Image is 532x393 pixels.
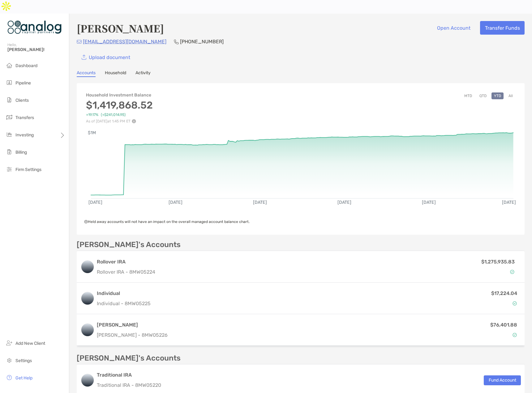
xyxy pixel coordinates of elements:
button: YTD [491,92,504,99]
button: Fund Account [484,375,521,385]
span: Dashboard [15,63,37,68]
img: Phone Icon [174,39,179,44]
img: investing icon [6,131,13,138]
p: [PERSON_NAME] - 8MW05226 [97,331,168,339]
p: Traditional IRA - 8MW05220 [97,381,161,389]
p: [EMAIL_ADDRESS][DOMAIN_NAME] [83,38,166,45]
img: Account Status icon [513,333,517,337]
span: Held away accounts will not have an impact on the overall managed account balance chart. [84,220,250,224]
h4: [PERSON_NAME] [77,21,164,35]
text: [DATE] [253,200,267,205]
p: $1,275,935.83 [481,258,515,266]
span: +19.17% [86,113,98,117]
text: [DATE] [88,200,102,205]
p: [PHONE_NUMBER] [180,38,224,45]
a: Household [105,70,126,77]
span: Transfers [15,115,34,120]
button: MTD [462,92,474,99]
a: Upload document [77,50,135,64]
img: logo account [81,292,94,305]
img: logo account [81,374,94,387]
p: [PERSON_NAME]'s Accounts [77,354,181,362]
img: Account Status icon [513,301,517,305]
img: button icon [82,55,86,60]
span: (+$241,014.95) [101,113,126,117]
a: Activity [135,70,151,77]
img: Email Icon [77,40,82,44]
img: clients icon [6,96,13,104]
img: logo account [81,261,94,273]
img: dashboard icon [6,62,13,69]
h3: Traditional IRA [97,371,161,379]
img: transfers icon [6,113,13,121]
span: Pipeline [15,80,31,86]
h3: $1,419,868.52 [86,99,153,111]
button: Open Account [432,21,475,35]
span: Billing [15,150,27,155]
img: Zoe Logo [7,16,62,38]
text: [DATE] [503,200,517,205]
h4: Household Investment Balance [86,92,153,98]
img: settings icon [6,357,13,364]
p: $76,401.88 [490,321,517,329]
span: Clients [15,98,29,103]
text: [DATE] [338,200,352,205]
h3: [PERSON_NAME] [97,321,168,329]
img: Account Status icon [510,270,514,274]
p: [PERSON_NAME]'s Accounts [77,241,181,249]
p: Rollover IRA - 8MW05224 [97,268,398,276]
span: Firm Settings [15,167,41,172]
p: $17,224.04 [491,289,517,297]
h3: Rollover IRA [97,258,398,266]
img: billing icon [6,148,13,156]
a: Accounts [77,70,96,77]
button: All [506,92,515,99]
span: Add New Client [15,341,45,346]
img: firm-settings icon [6,165,13,173]
text: $1M [88,130,96,135]
text: [DATE] [423,200,436,205]
button: Transfer Funds [480,21,525,35]
span: Settings [15,358,32,363]
img: get-help icon [6,374,13,381]
button: QTD [477,92,489,99]
text: [DATE] [169,200,182,205]
img: add_new_client icon [6,339,13,347]
img: Performance Info [132,119,136,123]
span: Investing [15,132,34,138]
p: As of [DATE] at 1:45 PM ET [86,119,153,123]
img: pipeline icon [6,79,13,86]
p: Individual - 8MW05225 [97,300,151,307]
h3: Individual [97,290,151,297]
span: [PERSON_NAME]! [7,47,65,52]
span: Get Help [15,375,32,381]
img: logo account [81,324,94,336]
